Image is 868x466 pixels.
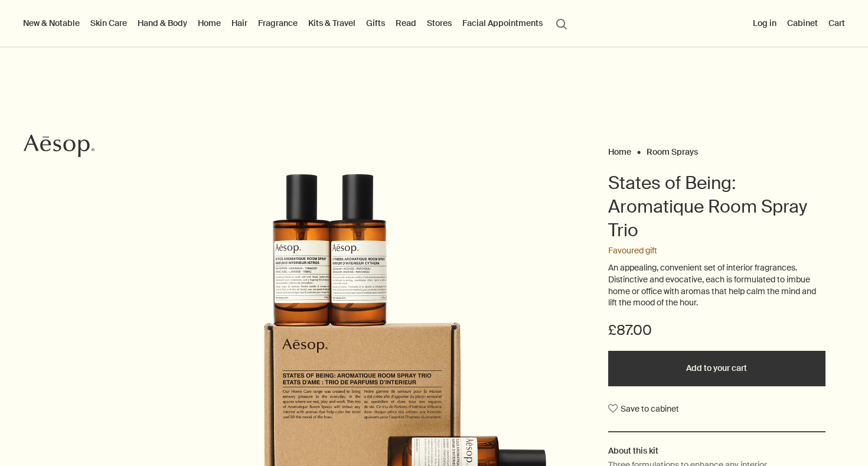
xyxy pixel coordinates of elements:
button: Open search [551,12,572,34]
a: Room Sprays [647,146,698,152]
h2: About this kit [608,444,825,457]
button: Stores [425,15,454,31]
a: Skin Care [88,15,129,31]
a: Home [195,15,223,31]
a: Aesop [21,131,97,164]
a: Facial Appointments [460,15,545,31]
h1: States of Being: Aromatique Room Spray Trio [608,171,825,242]
p: An appealing, convenient set of interior fragrances. Distinctive and evocative, each is formulate... [608,262,825,308]
a: Cabinet [785,15,820,31]
button: New & Notable [21,15,82,31]
button: Add to your cart - £87.00 [608,351,825,386]
a: Read [393,15,419,31]
button: Log in [750,15,779,31]
button: Cart [826,15,847,31]
a: Kits & Travel [306,15,358,31]
a: Hair [229,15,250,31]
a: Gifts [364,15,387,31]
a: Fragrance [256,15,300,31]
button: Save to cabinet [608,398,679,419]
svg: Aesop [24,134,94,158]
a: Hand & Body [135,15,190,31]
span: £87.00 [608,321,652,340]
a: Home [608,146,631,152]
